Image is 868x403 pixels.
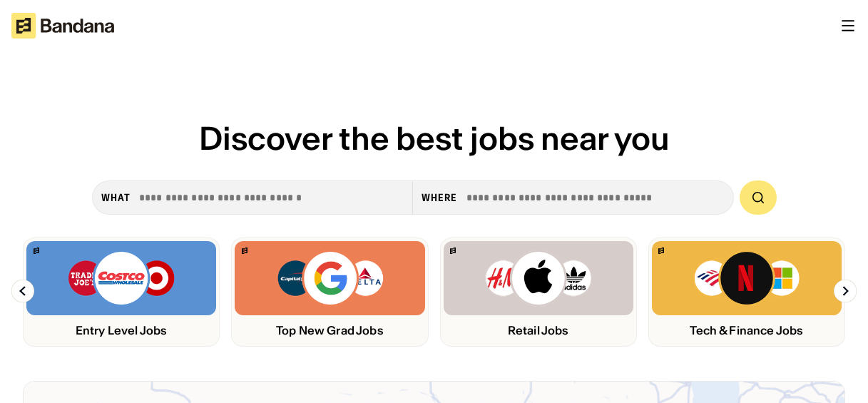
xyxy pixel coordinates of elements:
div: Retail Jobs [444,324,633,337]
img: H&M, Apply, Adidas logos [484,250,593,307]
div: Entry Level Jobs [26,324,216,337]
img: Right Arrow [834,280,857,302]
img: Left Arrow [11,280,34,302]
div: Where [422,191,458,204]
img: Bandana logo [242,248,247,254]
div: what [101,191,131,204]
span: Discover the best jobs near you [199,118,670,158]
img: Trader Joe’s, Costco, Target logos [67,250,175,307]
img: Bandana logotype [11,13,114,39]
a: Bandana logoBank of America, Netflix, Microsoft logosTech & Finance Jobs [648,238,845,347]
a: Bandana logoTrader Joe’s, Costco, Target logosEntry Level Jobs [23,238,220,347]
img: Bandana logo [450,248,456,254]
a: Bandana logoCapital One, Google, Delta logosTop New Grad Jobs [231,238,428,347]
div: Top New Grad Jobs [235,324,424,337]
img: Bandana logo [34,248,39,254]
img: Capital One, Google, Delta logos [276,250,384,307]
img: Bandana logo [658,248,664,254]
img: Bank of America, Netflix, Microsoft logos [693,250,801,307]
a: Bandana logoH&M, Apply, Adidas logosRetail Jobs [440,238,637,347]
div: Tech & Finance Jobs [652,324,842,337]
